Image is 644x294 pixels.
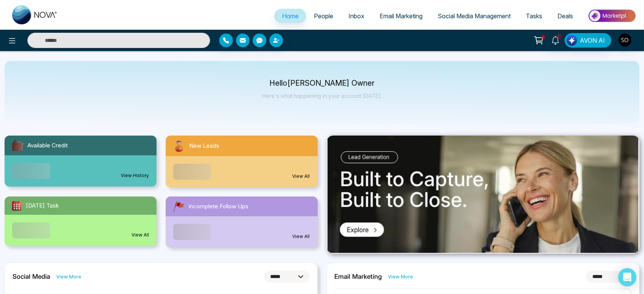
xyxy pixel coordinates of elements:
[172,139,186,153] img: newLeads.svg
[131,232,149,238] a: View All
[188,202,248,211] span: Incomplete Follow Ups
[26,201,59,210] span: [DATE] Task
[262,80,382,86] p: Hello [PERSON_NAME] Owner
[328,136,638,253] img: .
[335,273,382,280] h2: Email Marketing
[11,200,23,212] img: todayTask.svg
[12,5,58,24] img: Nova CRM Logo
[161,197,322,248] a: Incomplete Follow UpsView All
[262,93,382,99] p: Here's what happening in your account [DATE].
[314,12,333,20] span: People
[161,136,322,187] a: New LeadsView All
[380,12,422,20] span: Email Marketing
[580,36,605,45] span: AVON AI
[430,9,518,23] a: Social Media Management
[293,233,310,240] a: View All
[372,9,430,23] a: Email Marketing
[566,35,577,46] img: Lead Flow
[11,139,24,152] img: availableCredit.svg
[550,9,581,23] a: Deals
[438,12,511,20] span: Social Media Management
[172,200,185,213] img: followUps.svg
[555,33,562,40] span: 1
[27,141,68,150] span: Available Credit
[341,9,372,23] a: Inbox
[388,273,413,280] a: View More
[282,12,299,20] span: Home
[348,12,364,20] span: Inbox
[306,9,341,23] a: People
[121,172,149,179] a: View History
[526,12,542,20] span: Tasks
[13,273,50,280] h2: Social Media
[618,268,636,286] div: Open Intercom Messenger
[584,7,639,24] img: Market-place.gif
[56,273,81,280] a: View More
[274,9,306,23] a: Home
[557,12,573,20] span: Deals
[518,9,550,23] a: Tasks
[293,173,310,180] a: View All
[546,33,565,46] a: 1
[565,33,611,48] button: AVON AI
[619,34,631,46] img: User Avatar
[189,142,219,150] span: New Leads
